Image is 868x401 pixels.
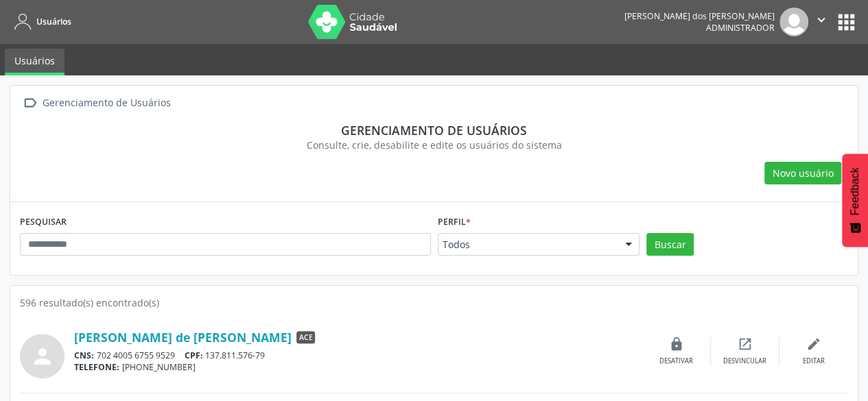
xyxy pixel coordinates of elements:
div: 596 resultado(s) encontrado(s) [20,295,848,310]
span: ACE [296,331,315,343]
label: PESQUISAR [20,212,67,233]
div: Desvincular [723,356,766,366]
button: Feedback - Mostrar pesquisa [842,154,868,247]
a: [PERSON_NAME] de [PERSON_NAME] [74,330,292,345]
button:  [808,8,834,36]
div: Gerenciamento de Usuários [40,93,173,113]
button: Novo usuário [764,162,841,185]
div: [PHONE_NUMBER] [74,361,642,373]
i:  [814,12,829,27]
button: apps [834,10,858,34]
span: Usuários [36,16,71,27]
i: edit [806,337,821,352]
a: Usuários [10,10,71,33]
div: Consulte, crie, desabilite e edite os usuários do sistema [30,138,838,152]
div: Gerenciamento de usuários [30,123,838,138]
img: img [779,8,808,36]
i: open_in_new [738,337,753,352]
span: CPF: [185,350,203,361]
i:  [20,93,40,113]
span: Todos [443,238,611,252]
i: lock [669,337,684,352]
a:  Gerenciamento de Usuários [20,93,173,113]
span: Feedback [849,167,861,215]
div: 702 4005 6755 9529 137.811.576-79 [74,350,642,361]
a: Usuários [5,49,64,75]
span: Administrador [706,22,775,34]
button: Buscar [646,233,694,256]
div: [PERSON_NAME] dos [PERSON_NAME] [624,10,775,22]
span: CNS: [74,350,94,361]
div: Editar [803,356,825,366]
span: TELEFONE: [74,361,119,373]
label: Perfil [438,212,471,233]
span: Novo usuário [773,166,834,180]
div: Desativar [659,356,693,366]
